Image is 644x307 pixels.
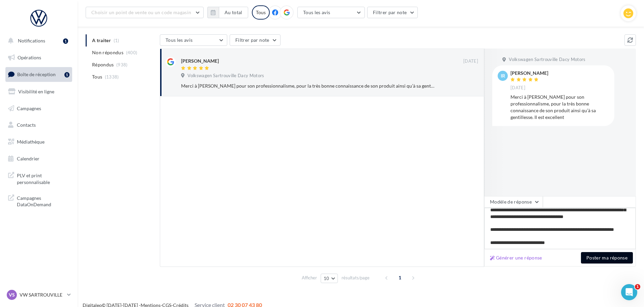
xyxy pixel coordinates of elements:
[166,37,193,43] span: Tous les avis
[635,284,640,289] span: 1
[63,38,68,44] div: 1
[324,276,329,281] span: 10
[484,196,543,208] button: Modèle de réponse
[487,254,545,262] button: Générer une réponse
[252,5,270,20] div: Tous
[4,85,74,99] a: Visibilité en ligne
[91,9,191,15] span: Choisir un point de vente ou un code magasin
[303,9,330,15] span: Tous les avis
[160,34,227,46] button: Tous les avis
[9,291,15,298] span: VS
[367,7,418,18] button: Filtrer par note
[4,67,74,82] a: Boîte de réception1
[207,7,248,18] button: Au total
[581,252,633,264] button: Poster ma réponse
[501,72,505,79] span: IR
[86,7,204,18] button: Choisir un point de vente ou un code magasin
[18,89,54,94] span: Visibilité en ligne
[17,105,41,111] span: Campagnes
[17,71,56,77] span: Boîte de réception
[17,171,69,185] span: PLV et print personnalisable
[64,72,69,78] div: 1
[4,168,74,188] a: PLV et print personnalisable
[4,135,74,149] a: Médiathèque
[20,291,64,298] p: VW SARTROUVILLE
[92,61,114,68] span: Répondus
[181,58,219,64] div: [PERSON_NAME]
[297,7,365,18] button: Tous les avis
[105,74,119,80] span: (1338)
[92,73,102,80] span: Tous
[4,118,74,132] a: Contacts
[463,58,478,64] span: [DATE]
[181,83,434,89] div: Merci à [PERSON_NAME] pour son professionnalisme, pour la très bonne connaissance de son produit ...
[17,156,39,161] span: Calendrier
[394,272,405,283] span: 1
[92,49,123,56] span: Non répondus
[17,122,36,128] span: Contacts
[116,62,128,67] span: (938)
[621,284,637,300] iframe: Intercom live chat
[4,34,71,48] button: Notifications 1
[187,73,264,79] span: Volkswagen Sartrouville Dacy Motors
[342,275,370,281] span: résultats/page
[510,71,548,75] div: [PERSON_NAME]
[126,50,138,55] span: (400)
[4,152,74,166] a: Calendrier
[510,94,609,121] div: Merci à [PERSON_NAME] pour son professionnalisme, pour la très bonne connaissance de son produit ...
[219,7,248,18] button: Au total
[4,101,74,116] a: Campagnes
[17,139,45,145] span: Médiathèque
[18,38,45,43] span: Notifications
[18,55,41,60] span: Opérations
[321,274,338,283] button: 10
[509,57,585,63] span: Volkswagen Sartrouville Dacy Motors
[510,85,525,91] span: [DATE]
[230,34,281,46] button: Filtrer par note
[17,193,69,208] span: Campagnes DataOnDemand
[4,191,74,211] a: Campagnes DataOnDemand
[302,275,317,281] span: Afficher
[4,51,74,65] a: Opérations
[5,288,72,301] a: VS VW SARTROUVILLE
